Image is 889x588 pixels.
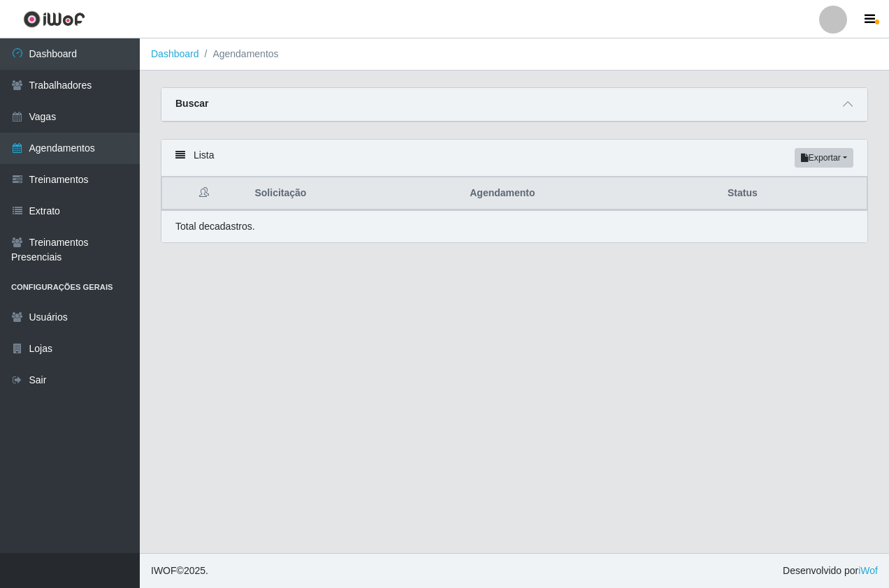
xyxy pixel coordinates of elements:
[140,38,889,71] nav: breadcrumb
[719,177,867,210] th: Status
[783,564,878,578] span: Desenvolvido por
[161,140,867,177] div: Lista
[151,48,199,59] a: Dashboard
[858,565,878,576] a: iWof
[175,98,208,109] strong: Buscar
[151,565,177,576] span: IWOF
[175,219,255,234] p: Total de cadastros.
[23,10,85,28] img: CoreUI Logo
[795,148,853,168] button: Exportar
[151,564,208,578] span: © 2025 .
[199,47,279,61] li: Agendamentos
[246,177,461,210] th: Solicitação
[461,177,719,210] th: Agendamento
